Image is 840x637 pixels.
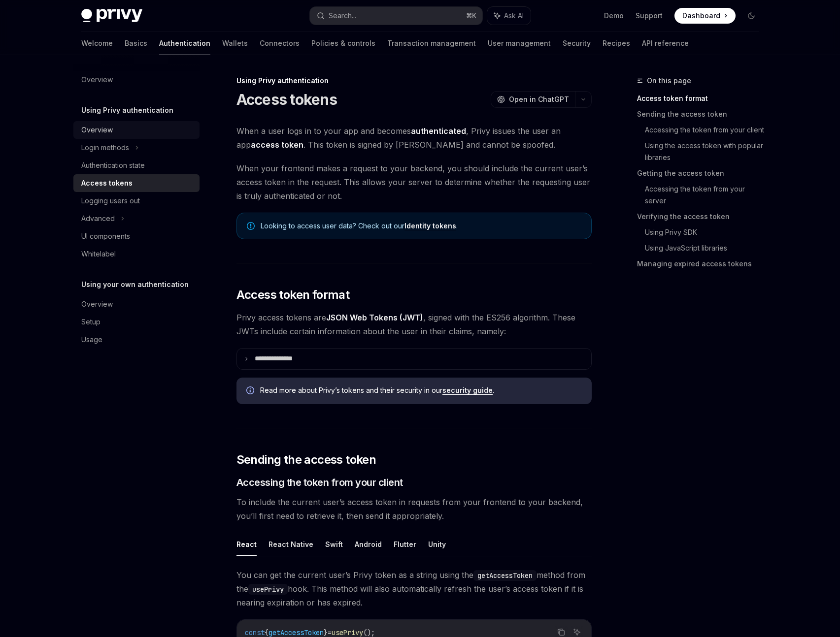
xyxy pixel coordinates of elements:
button: Flutter [394,533,416,556]
a: Authentication [159,32,210,55]
strong: access token [251,140,303,150]
span: Privy access tokens are , signed with the ES256 algorithm. These JWTs include certain information... [236,311,592,338]
h5: Using Privy authentication [81,104,173,116]
a: Authentication state [73,157,200,174]
a: Basics [125,32,147,55]
a: security guide [442,386,493,395]
span: You can get the current user’s Privy token as a string using the method from the hook. This metho... [236,568,592,609]
span: Access token format [236,287,350,303]
button: Search...⌘K [310,7,482,25]
a: Demo [604,11,624,21]
button: React [236,533,257,556]
a: Using Privy SDK [645,224,767,240]
button: Ask AI [487,7,531,25]
a: Usage [73,331,200,349]
a: Security [563,32,591,55]
span: (); [363,628,375,637]
a: Setup [73,313,200,331]
span: } [324,628,328,637]
a: Policies & controls [311,32,375,55]
div: Usage [81,334,102,346]
span: = [328,628,332,637]
a: API reference [642,32,689,55]
code: usePrivy [248,584,288,595]
a: Accessing the token from your client [645,122,767,138]
a: Getting the access token [637,165,767,181]
span: { [265,628,269,637]
a: Overview [73,71,200,89]
a: Connectors [260,32,300,55]
a: Recipes [603,32,630,55]
a: Using JavaScript libraries [645,240,767,256]
a: Managing expired access tokens [637,256,767,272]
span: Sending the access token [236,452,376,468]
svg: Info [246,386,256,396]
span: When your frontend makes a request to your backend, you should include the current user’s access ... [236,161,592,203]
div: Overview [81,298,113,310]
span: Dashboard [682,11,720,21]
a: Whitelabel [73,245,200,263]
a: Wallets [222,32,248,55]
span: Open in ChatGPT [509,95,569,104]
button: Android [355,533,382,556]
div: Login methods [81,142,129,154]
a: Using the access token with popular libraries [645,138,767,165]
a: Support [636,11,663,21]
span: getAccessToken [269,628,324,637]
a: Overview [73,295,200,313]
h1: Access tokens [236,91,337,108]
svg: Note [247,222,255,230]
a: Transaction management [387,32,476,55]
div: Setup [81,316,101,328]
span: ⌘ K [466,12,476,20]
span: On this page [647,75,691,87]
span: Looking to access user data? Check out our . [261,221,581,231]
a: Welcome [81,32,113,55]
button: Swift [325,533,343,556]
div: Using Privy authentication [236,76,592,86]
div: Search... [329,10,356,22]
button: Open in ChatGPT [491,91,575,108]
a: UI components [73,227,200,245]
a: Access tokens [73,174,200,192]
span: Read more about Privy’s tokens and their security in our . [260,385,582,395]
div: Advanced [81,213,115,224]
a: Access token format [637,91,767,106]
span: Ask AI [504,11,524,21]
a: Sending the access token [637,106,767,122]
a: User management [488,32,551,55]
span: Accessing the token from your client [236,476,403,489]
h5: Using your own authentication [81,279,189,290]
code: getAccessToken [473,570,537,581]
span: const [245,628,265,637]
button: Unity [428,533,446,556]
div: Authentication state [81,159,145,171]
span: When a user logs in to your app and becomes , Privy issues the user an app . This token is signed... [236,124,592,152]
div: Overview [81,124,113,136]
button: Toggle dark mode [743,8,759,24]
a: Accessing the token from your server [645,181,767,209]
button: React Native [269,533,313,556]
a: Overview [73,121,200,139]
strong: authenticated [411,126,466,136]
a: JSON Web Tokens (JWT) [326,313,423,323]
div: UI components [81,230,130,242]
div: Overview [81,74,113,86]
div: Whitelabel [81,248,116,260]
span: To include the current user’s access token in requests from your frontend to your backend, you’ll... [236,495,592,523]
div: Access tokens [81,177,133,189]
a: Dashboard [674,8,736,24]
a: Verifying the access token [637,209,767,224]
img: dark logo [81,9,142,23]
a: Identity tokens [404,222,456,230]
span: usePrivy [332,628,363,637]
div: Logging users out [81,195,140,207]
a: Logging users out [73,192,200,210]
